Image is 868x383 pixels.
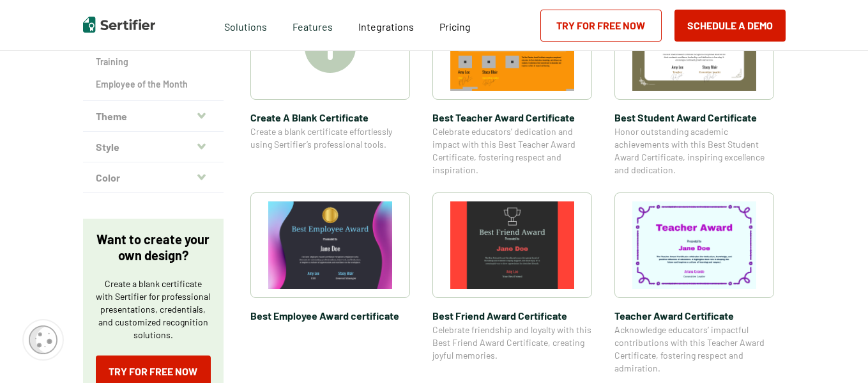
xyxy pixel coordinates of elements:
span: Create a blank certificate effortlessly using Sertifier’s professional tools. [250,125,410,151]
span: Best Teacher Award Certificate​ [432,109,592,125]
span: Acknowledge educators’ impactful contributions with this Teacher Award Certificate, fostering res... [614,324,774,375]
span: Solutions [224,17,267,33]
p: Want to create your own design? [96,231,211,263]
span: Celebrate friendship and loyalty with this Best Friend Award Certificate, creating joyful memories. [432,324,592,362]
button: Theme [83,101,224,132]
img: Best Employee Award certificate​ [268,201,392,289]
span: Pricing [439,20,471,33]
a: Integrations [358,17,414,33]
a: Employee of the Month [96,78,211,91]
span: Celebrate educators’ dedication and impact with this Best Teacher Award Certificate, fostering re... [432,125,592,176]
span: Features [293,17,333,33]
img: Best Friend Award Certificate​ [450,201,574,289]
p: Create a blank certificate with Sertifier for professional presentations, credentials, and custom... [96,277,211,341]
span: Teacher Award Certificate [614,308,774,324]
span: Best Employee Award certificate​ [250,308,410,324]
img: Teacher Award Certificate [632,201,756,289]
span: Best Student Award Certificate​ [614,109,774,125]
a: Training [96,56,211,68]
img: Cookie Popup Icon [29,325,57,354]
img: Sertifier | Digital Credentialing Platform [83,17,155,33]
a: Try for Free Now [540,10,662,42]
button: Schedule a Demo [674,10,786,42]
a: Teacher Award CertificateTeacher Award CertificateAcknowledge educators’ impactful contributions ... [614,192,774,375]
span: Honor outstanding academic achievements with this Best Student Award Certificate, inspiring excel... [614,125,774,176]
a: Best Employee Award certificate​Best Employee Award certificate​ [250,192,410,375]
span: Best Friend Award Certificate​ [432,308,592,324]
a: Best Friend Award Certificate​Best Friend Award Certificate​Celebrate friendship and loyalty with... [432,192,592,375]
span: Integrations [358,20,414,33]
iframe: Chat Widget [804,322,868,383]
span: Create A Blank Certificate [250,109,410,125]
button: Style [83,132,224,162]
a: Pricing [439,17,471,33]
button: Color [83,162,224,193]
